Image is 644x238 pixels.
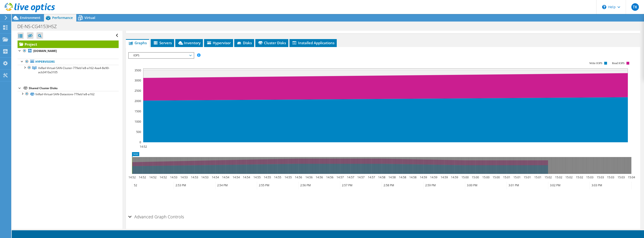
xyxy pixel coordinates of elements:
text: 14:59 [440,175,448,179]
text: 14:53 [180,175,187,179]
text: 14:58 [378,175,385,179]
text: 15:02 [555,175,562,179]
text: 1000 [135,120,141,124]
span: Virtual [84,15,95,20]
text: 15:02 [544,175,552,179]
text: 15:01 [513,175,520,179]
text: 14:56 [305,175,312,179]
text: 14:57 [347,175,354,179]
text: 14:55 [253,175,260,179]
text: 15:00 [492,175,500,179]
text: 14:56 [315,175,323,179]
text: 15:01 [534,175,541,179]
span: Environment [20,15,40,20]
text: 14:52 [149,175,156,179]
text: 14:57 [368,175,375,179]
text: 14:54 [222,175,229,179]
span: Cluster Disks [258,40,286,45]
text: 14:52 [139,145,147,149]
span: IOPS [131,53,191,58]
text: 14:57 [357,175,364,179]
text: 15:02 [576,175,583,179]
text: 14:52 [159,175,167,179]
text: 14:59 [420,175,427,179]
text: 14:54 [212,175,219,179]
text: 15:00 [472,175,479,179]
text: 14:55 [263,175,271,179]
text: 14:55 [274,175,281,179]
text: 2000 [135,99,141,103]
text: 14:58 [399,175,406,179]
text: Write IOPS [589,62,602,65]
text: 14:52 [139,175,146,179]
span: Disks [237,40,252,45]
span: Servers [153,40,172,45]
a: Hypervisors [18,59,119,65]
text: 15:00 [482,175,489,179]
text: 15:00 [461,175,468,179]
text: 14:52 [128,175,135,179]
text: Read IOPS [612,62,625,65]
text: 15:03 [607,175,614,179]
text: 14:53 [170,175,177,179]
text: 1500 [135,109,141,113]
text: 3500 [135,68,141,72]
text: 14:56 [326,175,333,179]
text: 14:54 [232,175,240,179]
a: [DOMAIN_NAME] [18,48,119,54]
text: 14:54 [243,175,250,179]
text: 14:57 [336,175,344,179]
text: 14:58 [409,175,416,179]
text: 14:53 [201,175,208,179]
span: Graphs [128,40,147,45]
div: Shared Cluster Disks [29,85,119,91]
h1: DE-NS-CG4153HSZ [15,24,64,29]
text: 15:03 [586,175,593,179]
text: 14:58 [388,175,395,179]
text: 15:02 [565,175,572,179]
span: TK [631,3,639,11]
text: 15:04 [628,175,635,179]
span: Installed Applications [292,40,334,45]
text: 14:53 [191,175,198,179]
text: 0 [139,140,141,144]
text: 15:03 [596,175,604,179]
a: VxRail-Virtual-SAN-Cluster-779eb1e8-a162-4aa4-8e90-acb3410a3105 [18,65,119,75]
text: 14:55 [284,175,292,179]
text: 2500 [135,89,141,93]
span: Hypervisor [206,40,231,45]
a: Project [18,40,119,48]
text: 500 [136,130,141,134]
text: 15:03 [617,175,625,179]
span: Inventory [178,40,201,45]
text: 14:59 [451,175,458,179]
h2: Advanced Graph Controls [128,212,184,221]
svg: \n [602,5,606,9]
b: [DOMAIN_NAME] [33,49,57,53]
span: Performance [52,15,73,20]
span: VxRail-Virtual-SAN-Cluster-779eb1e8-a162-4aa4-8e90-acb3410a3105 [38,66,110,74]
text: 14:59 [430,175,437,179]
text: 3000 [135,78,141,82]
text: 14:56 [295,175,302,179]
a: VxRail-Virtual-SAN-Datastore-779eb1e8-a162 [18,91,119,97]
text: 15:01 [523,175,531,179]
text: 15:01 [503,175,510,179]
